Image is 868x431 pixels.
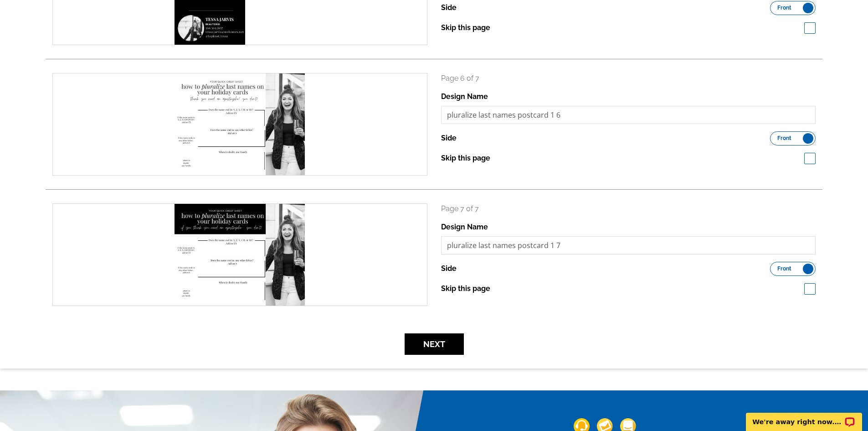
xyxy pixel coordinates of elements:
[441,283,490,294] label: Skip this page
[441,263,457,274] label: Side
[777,5,791,10] span: Front
[441,106,816,124] input: File Name
[441,153,490,164] label: Skip this page
[777,136,791,140] span: Front
[740,402,868,431] iframe: LiveChat chat widget
[441,2,457,13] label: Side
[441,91,488,102] label: Design Name
[405,333,464,355] button: Next
[441,22,490,33] label: Skip this page
[777,266,791,271] span: Front
[441,133,457,144] label: Side
[441,222,488,233] label: Design Name
[441,203,816,214] p: Page 7 of 7
[441,73,816,84] p: Page 6 of 7
[441,236,816,254] input: File Name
